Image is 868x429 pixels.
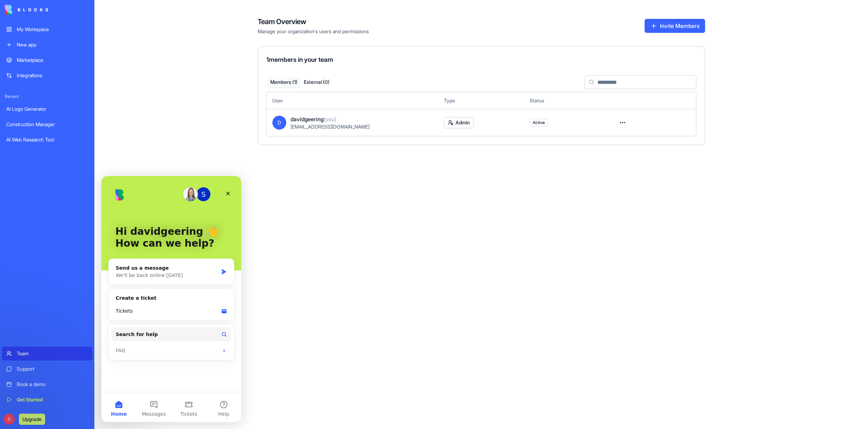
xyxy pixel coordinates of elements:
[17,26,88,33] div: My Workspace
[17,57,88,64] div: Marketplace
[2,102,92,116] a: AI Logo Generator
[645,19,705,33] button: Invite Members
[17,396,88,403] div: Get Started
[17,381,88,388] div: Book a demo
[17,72,88,79] div: Integrations
[5,5,48,15] img: logo
[3,414,15,425] span: D
[2,362,92,376] a: Support
[2,347,92,361] a: Team
[444,97,519,104] div: Type
[530,97,604,104] div: Status
[290,115,336,123] span: davidgeering
[444,117,474,128] button: Admin
[2,68,92,82] a: Integrations
[2,22,92,36] a: My Workspace
[17,365,88,372] div: Support
[300,77,333,87] button: External ( 0 )
[267,77,300,87] button: Members ( 1 )
[17,41,88,48] div: New app
[2,94,92,99] span: Recent
[258,28,369,35] span: Manage your organization's users and permissions
[324,116,336,123] span: (you)
[19,414,45,425] button: Upgrade
[19,415,45,422] a: Upgrade
[6,106,88,112] div: AI Logo Generator
[533,120,545,125] span: Active
[272,116,286,130] span: D
[2,38,92,52] a: New app
[105,218,140,246] button: Help
[267,92,438,109] th: User
[17,350,88,357] div: Team
[2,53,92,67] a: Marketplace
[117,235,128,240] span: Help
[2,117,92,131] a: Construction Manager
[2,393,92,407] a: Get Started
[6,136,88,143] div: AI Web Research Tool
[455,119,470,126] span: Admin
[101,176,241,422] iframe: Intercom live chat
[290,124,370,130] span: [EMAIL_ADDRESS][DOMAIN_NAME]
[258,17,369,27] h4: Team Overview
[6,121,88,128] div: Construction Manager
[266,56,333,63] span: 1 members in your team
[2,133,92,147] a: AI Web Research Tool
[2,377,92,391] a: Book a demo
